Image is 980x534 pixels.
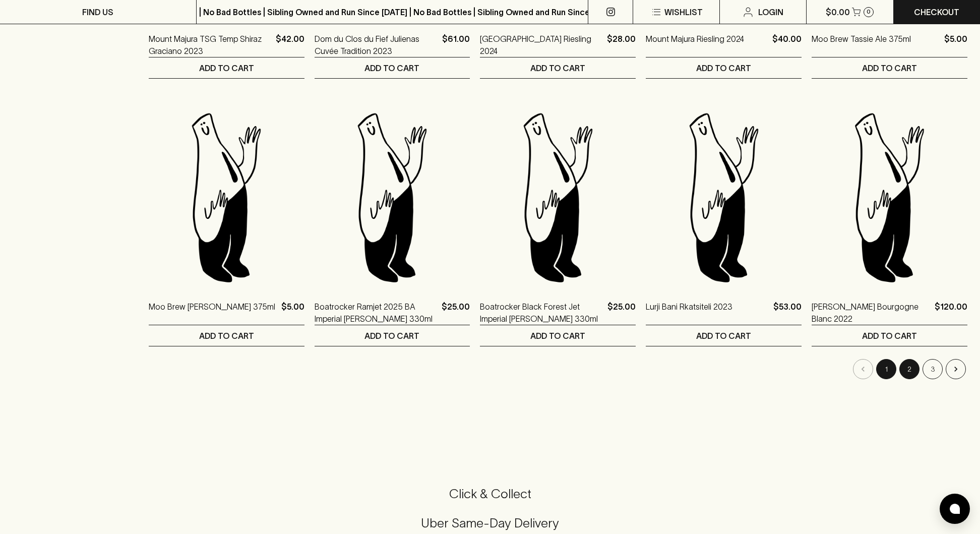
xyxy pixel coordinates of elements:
[646,301,732,325] a: Lurji Bani Rkatsiteli 2023
[862,62,917,74] p: ADD TO CART
[867,9,871,15] p: 0
[149,359,967,379] nav: pagination navigation
[772,33,802,57] p: $40.00
[315,57,470,78] button: ADD TO CART
[315,109,470,285] img: Blackhearts & Sparrows Man
[773,301,802,325] p: $53.00
[826,6,850,18] p: $0.00
[696,62,751,74] p: ADD TO CART
[646,325,802,346] button: ADD TO CART
[696,330,751,342] p: ADD TO CART
[950,504,960,514] img: bubble-icon
[12,486,968,502] h5: Click & Collect
[914,6,959,18] p: Checkout
[812,57,967,78] button: ADD TO CART
[758,6,783,18] p: Login
[149,301,275,325] a: Moo Brew [PERSON_NAME] 375ml
[899,359,920,379] button: Go to page 2
[646,109,802,285] img: Blackhearts & Sparrows Man
[480,109,636,285] img: Blackhearts & Sparrows Man
[442,33,470,57] p: $61.00
[315,33,439,57] a: Dom du Clos du Fief Julienas Cuvée Tradition 2023
[315,301,438,325] a: Boatrocker Ramjet 2025 BA Imperial [PERSON_NAME] 330ml
[199,330,254,342] p: ADD TO CART
[944,33,967,57] p: $5.00
[149,33,272,57] a: Mount Majura TSG Temp Shiraz Graciano 2023
[480,33,603,57] a: [GEOGRAPHIC_DATA] Riesling 2024
[607,33,636,57] p: $28.00
[946,359,966,379] button: Go to next page
[149,325,304,346] button: ADD TO CART
[82,6,113,18] p: FIND US
[199,62,254,74] p: ADD TO CART
[646,57,802,78] button: ADD TO CART
[530,62,585,74] p: ADD TO CART
[480,325,636,346] button: ADD TO CART
[664,6,703,18] p: Wishlist
[812,301,931,325] a: [PERSON_NAME] Bourgogne Blanc 2022
[281,301,304,325] p: $5.00
[530,330,585,342] p: ADD TO CART
[812,33,911,57] a: Moo Brew Tassie Ale 375ml
[876,359,896,379] button: page 1
[812,109,967,285] img: Blackhearts & Sparrows Man
[607,301,636,325] p: $25.00
[480,301,603,325] a: Boatrocker Black Forest Jet Imperial [PERSON_NAME] 330ml
[12,515,968,531] h5: Uber Same-Day Delivery
[646,33,744,57] a: Mount Majura Riesling 2024
[364,62,419,74] p: ADD TO CART
[364,330,419,342] p: ADD TO CART
[442,301,470,325] p: $25.00
[149,57,304,78] button: ADD TO CART
[480,57,636,78] button: ADD TO CART
[149,109,304,285] img: Blackhearts & Sparrows Man
[812,325,967,346] button: ADD TO CART
[935,301,967,325] p: $120.00
[276,33,304,57] p: $42.00
[923,359,943,379] button: Go to page 3
[315,325,470,346] button: ADD TO CART
[862,330,917,342] p: ADD TO CART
